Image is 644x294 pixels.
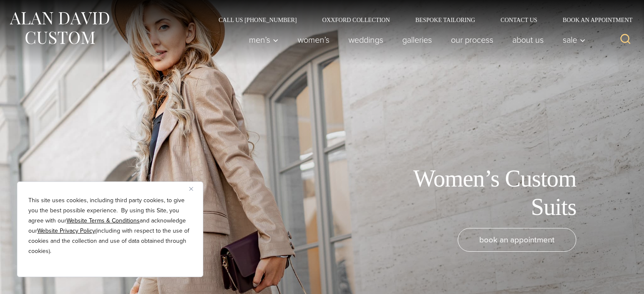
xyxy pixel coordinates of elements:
a: weddings [339,31,393,48]
a: Website Privacy Policy [37,226,95,235]
a: book an appointment [458,228,576,252]
a: Oxxford Collection [310,17,403,23]
nav: Secondary Navigation [206,17,636,23]
img: Alan David Custom [8,9,110,47]
h1: Women’s Custom Suits [386,165,576,221]
a: Contact Us [488,17,550,23]
span: book an appointment [479,234,555,246]
a: About Us [503,31,553,48]
p: This site uses cookies, including third party cookies, to give you the best possible experience. ... [28,195,192,256]
a: Bespoke Tailoring [403,17,488,23]
span: Men’s [249,36,279,44]
button: Close [189,184,199,194]
a: Galleries [393,31,442,48]
a: Our Process [442,31,503,48]
img: Close [189,187,193,191]
a: Call Us [PHONE_NUMBER] [206,17,310,23]
a: Book an Appointment [550,17,636,23]
a: Women’s [288,31,339,48]
span: Sale [563,36,586,44]
a: Website Terms & Conditions [66,216,140,225]
button: View Search Form [615,30,636,50]
nav: Primary Navigation [240,31,590,48]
